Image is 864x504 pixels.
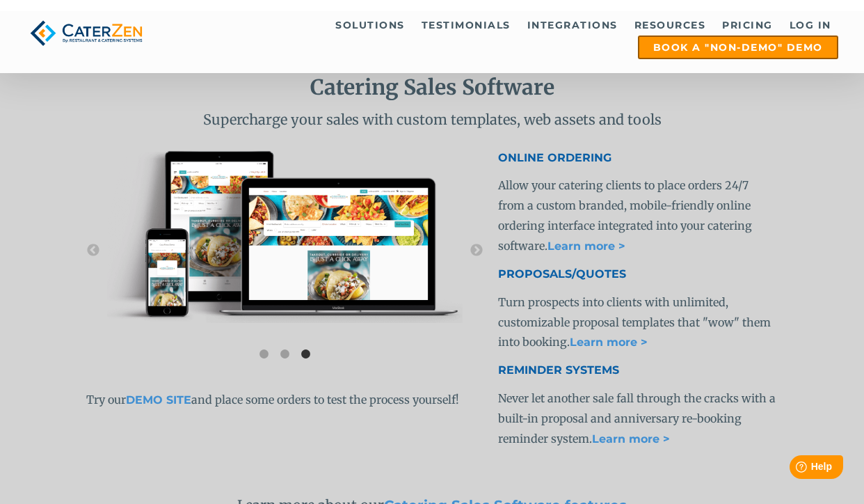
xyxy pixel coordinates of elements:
[26,15,147,52] img: caterzen
[740,450,849,489] iframe: Help widget launcher
[126,393,191,407] a: DEMO SITE
[328,15,412,36] a: Solutions
[638,36,838,59] a: Book a "Non-Demo" Demo
[498,292,778,353] p: Turn prospects into clients with unlimited, customizable proposal templates that "wow" them into ...
[86,393,459,407] span: Try our and place some orders to test the process yourself!
[498,388,778,449] p: Never let another sale fall through the cracks with a built-in proposal and anniversary re-bookin...
[783,15,838,36] a: Log in
[715,15,780,36] a: Pricing
[520,15,625,36] a: Integrations
[547,239,625,253] a: Learn more >
[470,244,483,258] button: →
[203,111,662,128] span: Supercharge your sales with custom templates, web assets and tools
[498,363,619,377] span: REMINDER SYSTEMS
[627,15,713,36] a: Resources
[86,244,100,258] button: ←
[107,140,463,323] img: online ordering catering software
[257,347,271,361] button: 1
[164,15,838,59] div: Navigation Menu
[310,74,554,100] span: Catering Sales Software
[592,432,670,446] a: Learn more >
[498,175,778,256] p: Allow your catering clients to place orders 24/7 from a custom branded, mobile-friendly online or...
[498,267,626,281] span: PROPOSALS/QUOTES
[570,336,648,349] a: Learn more >
[299,347,313,361] button: 3
[498,151,611,164] span: ONLINE ORDERING
[278,347,292,361] button: 2
[415,15,518,36] a: Testimonials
